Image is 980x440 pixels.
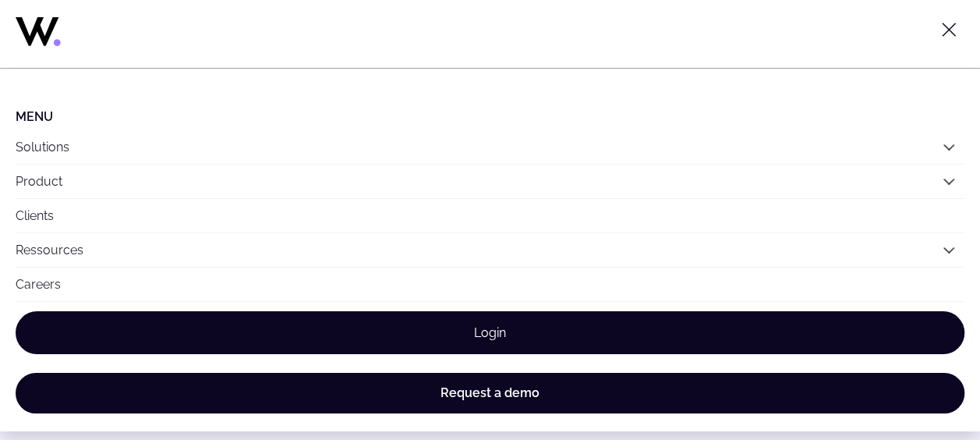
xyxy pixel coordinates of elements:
a: Request a demo [16,373,964,413]
button: Solutions [16,130,964,164]
a: Product [16,174,62,189]
a: Careers [16,268,964,301]
a: Clients [16,199,964,232]
button: Ressources [16,233,964,267]
iframe: Chatbot [877,337,958,418]
a: Ressources [16,243,83,257]
button: Product [16,165,964,198]
li: Menu [16,109,964,124]
a: Login [16,311,964,354]
button: Toggle menu [933,14,964,45]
